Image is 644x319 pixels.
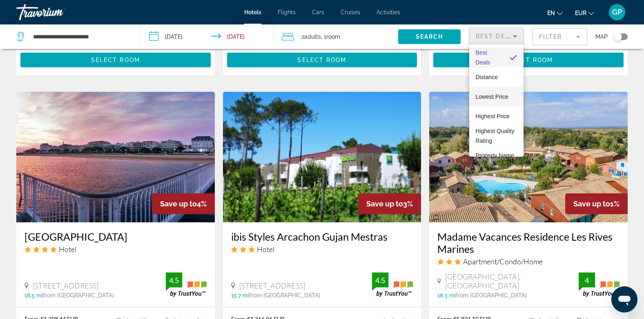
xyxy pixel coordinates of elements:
[469,44,524,157] div: Sort by
[476,113,510,120] span: Highest Price
[476,49,490,66] span: Best Deals
[476,74,498,80] span: Distance
[476,93,508,100] span: Lowest Price
[476,152,514,159] span: Property Name
[476,128,515,144] span: Highest Quality Rating
[611,286,637,312] iframe: Bouton de lancement de la fenêtre de messagerie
